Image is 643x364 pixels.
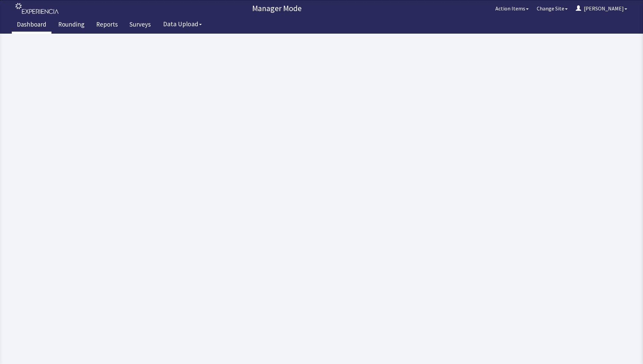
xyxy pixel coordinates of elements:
a: Dashboard [12,17,51,34]
p: Manager Mode [62,3,491,14]
button: [PERSON_NAME] [572,2,631,15]
a: Reports [91,17,123,34]
a: Surveys [124,17,156,34]
button: Data Upload [159,18,206,30]
a: Rounding [53,17,89,34]
img: experiencia_logo.png [15,3,59,14]
button: Action Items [491,2,533,15]
button: Change Site [533,2,572,15]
